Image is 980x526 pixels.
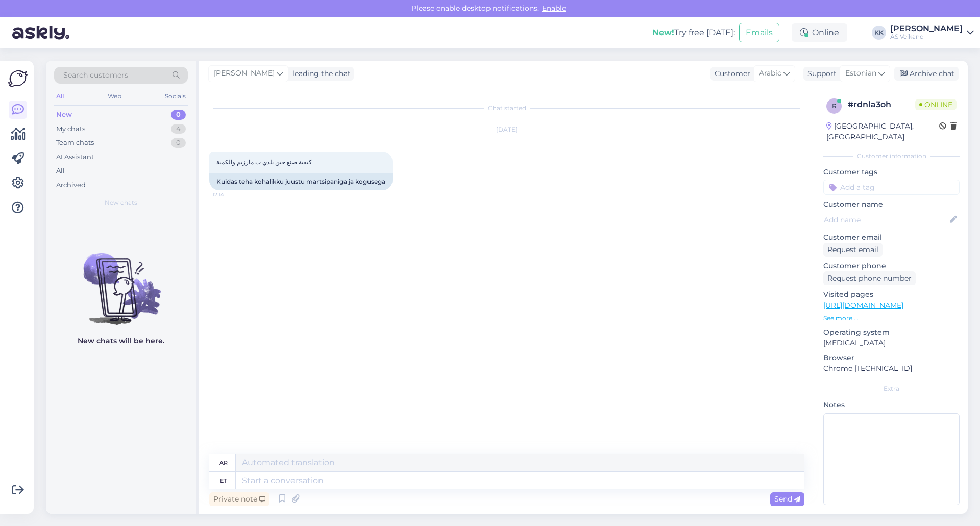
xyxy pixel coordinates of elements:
[823,338,960,348] p: [MEDICAL_DATA]
[212,191,251,198] span: 12:14
[823,261,960,271] p: Customer phone
[739,23,779,42] button: Emails
[823,271,916,285] div: Request phone number
[220,472,227,489] div: et
[823,314,960,323] p: See more ...
[216,158,312,166] span: كيفية صنع جبن بلدي ب مارزيم والكمية
[652,27,735,39] div: Try free [DATE]:
[171,110,186,120] div: 0
[171,124,186,134] div: 4
[209,173,393,190] div: Kuidas teha kohalikku juustu martsipaniga ja kogusega
[823,180,960,195] input: Add a tag
[823,384,960,393] div: Extra
[63,70,128,81] span: Search customers
[56,180,86,190] div: Archived
[872,26,886,40] div: KK
[803,68,837,79] div: Support
[710,68,750,79] div: Customer
[78,336,164,346] p: New chats will be here.
[209,104,804,113] div: Chat started
[823,327,960,338] p: Operating system
[46,235,196,327] img: No chats
[209,492,269,506] div: Private note
[652,28,674,37] b: New!
[823,199,960,210] p: Customer name
[915,99,957,110] span: Online
[890,24,963,33] div: [PERSON_NAME]
[890,24,974,41] a: [PERSON_NAME]AS Veikand
[8,69,28,88] img: Askly Logo
[823,353,960,363] p: Browser
[894,67,959,81] div: Archive chat
[56,124,85,134] div: My chats
[105,198,137,207] span: New chats
[792,23,847,42] div: Online
[163,90,188,103] div: Socials
[823,300,903,310] a: [URL][DOMAIN_NAME]
[171,138,186,148] div: 0
[759,68,781,79] span: Arabic
[823,363,960,374] p: Chrome [TECHNICAL_ID]
[823,289,960,300] p: Visited pages
[774,494,800,504] span: Send
[288,68,351,79] div: leading the chat
[823,243,883,257] div: Request email
[890,33,963,41] div: AS Veikand
[826,121,939,142] div: [GEOGRAPHIC_DATA], [GEOGRAPHIC_DATA]
[219,454,228,471] div: ar
[56,152,94,162] div: AI Assistant
[54,90,66,103] div: All
[539,4,569,13] span: Enable
[823,399,960,410] p: Notes
[823,232,960,243] p: Customer email
[214,68,275,79] span: [PERSON_NAME]
[848,98,915,111] div: # rdnla3oh
[824,214,948,226] input: Add name
[56,166,65,176] div: All
[209,125,804,134] div: [DATE]
[823,152,960,161] div: Customer information
[832,102,837,110] span: r
[845,68,876,79] span: Estonian
[56,138,94,148] div: Team chats
[56,110,72,120] div: New
[823,167,960,178] p: Customer tags
[106,90,124,103] div: Web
